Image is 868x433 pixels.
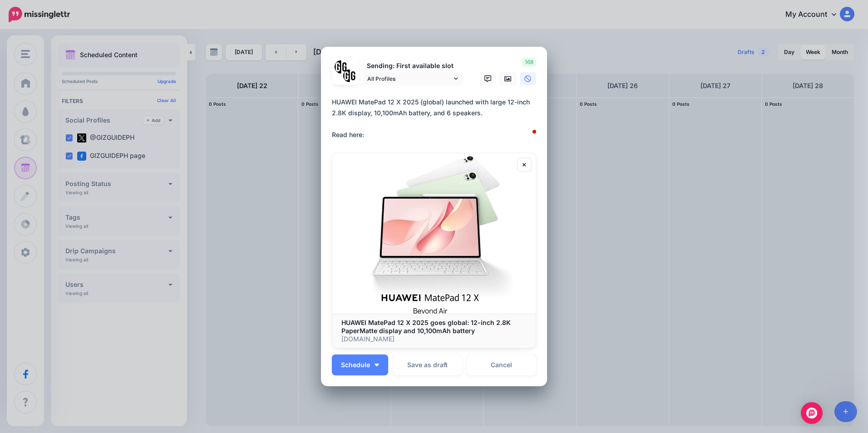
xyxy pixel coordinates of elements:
[332,97,541,140] textarea: To enrich screen reader interactions, please activate Accessibility in Grammarly extension settings
[332,153,536,314] img: HUAWEI MatePad 12 X 2025 goes global: 12-inch 2.8K PaperMatte display and 10,100mAh battery
[332,354,388,375] button: Schedule
[375,364,379,366] img: arrow-down-white.png
[367,74,452,84] span: All Profiles
[363,72,463,85] a: All Profiles
[332,97,541,140] div: HUAWEI MatePad 12 X 2025 (global) launched with large 12-inch 2.8K display, 10,100mAh battery, an...
[341,362,370,368] span: Schedule
[363,61,463,71] p: Sending: First available slot
[341,335,527,343] p: [DOMAIN_NAME]
[341,319,511,335] b: HUAWEI MatePad 12 X 2025 goes global: 12-inch 2.8K PaperMatte display and 10,100mAh battery
[343,69,356,83] img: JT5sWCfR-79925.png
[393,354,462,375] button: Save as draft
[522,58,536,67] span: 168
[801,402,823,424] div: Open Intercom Messenger
[335,60,348,74] img: 353459792_649996473822713_4483302954317148903_n-bsa138318.png
[467,354,536,375] a: Cancel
